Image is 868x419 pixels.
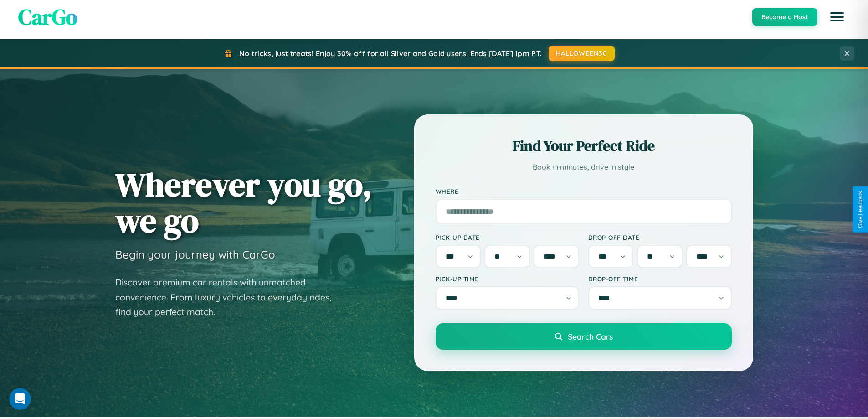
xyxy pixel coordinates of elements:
[752,8,817,26] button: Become a Host
[436,160,732,174] p: Book in minutes, drive in style
[568,331,613,341] span: Search Cars
[436,275,579,283] label: Pick-up Time
[436,187,732,195] label: Where
[115,248,275,261] h3: Begin your journey with CarGo
[9,388,31,410] iframe: Intercom live chat
[824,4,850,30] button: Open menu
[18,2,77,32] span: CarGo
[436,136,732,156] h2: Find Your Perfect Ride
[436,233,579,241] label: Pick-up Date
[115,166,372,238] h1: Wherever you go, we go
[857,191,863,228] div: Give Feedback
[588,233,732,241] label: Drop-off Date
[588,275,732,283] label: Drop-off Time
[436,323,732,350] button: Search Cars
[239,49,542,58] span: No tricks, just treats! Enjoy 30% off for all Silver and Gold users! Ends [DATE] 1pm PT.
[549,46,615,61] button: HALLOWEEN30
[115,275,343,320] p: Discover premium car rentals with unmatched convenience. From luxury vehicles to everyday rides, ...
